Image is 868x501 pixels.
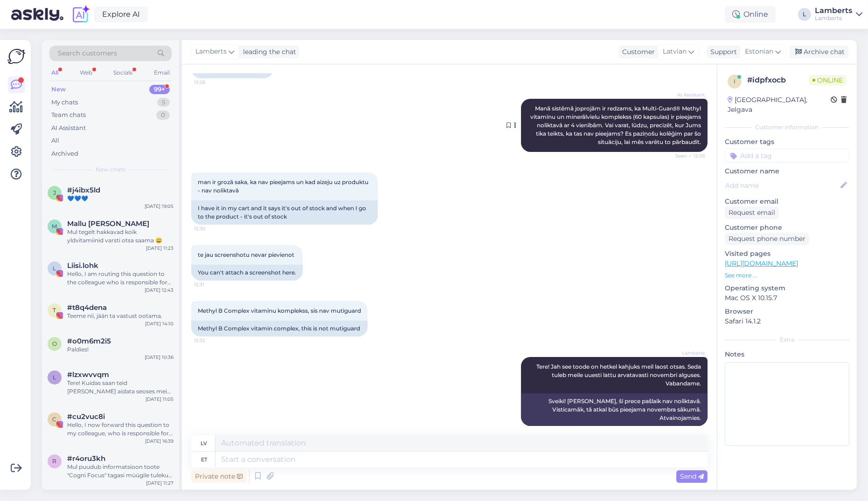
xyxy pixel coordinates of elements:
div: I have it in my cart and it says it's out of stock and when I go to the product - it's out of stock [191,200,378,225]
div: Customer [618,47,655,57]
span: Lamberts [670,350,705,357]
p: Browser [725,307,849,316]
div: Request email [725,206,779,219]
span: 12:30 [194,225,229,232]
div: Support [707,47,737,57]
div: [GEOGRAPHIC_DATA], Jelgava [728,95,831,115]
a: Explore AI [94,7,148,22]
span: New chats [96,165,125,174]
span: j [53,189,56,196]
span: Liisi.lohk [67,261,98,270]
span: Manā sistēmā joprojām ir redzams, ka Multi-Guard® Methyl vitamīnu un minerālvielu komplekss (60 k... [530,105,702,145]
span: i [734,78,736,85]
div: Archived [51,149,78,158]
p: Mac OS X 10.15.7 [725,293,849,303]
div: Sveiki! [PERSON_NAME], šī prece pašlaik nav noliktavā. Visticamāk, tā atkal būs pieejama novembra... [521,393,708,426]
span: Online [809,75,847,85]
span: l [53,374,56,381]
div: [DATE] 14:10 [145,320,174,327]
div: Lamberts [815,14,852,22]
span: 12:33 [670,426,705,433]
span: 12:28 [194,79,229,86]
p: Customer name [725,166,849,176]
div: [DATE] 19:05 [145,203,174,210]
span: t [53,307,56,314]
div: et [201,452,207,467]
div: [DATE] 16:39 [145,438,174,445]
div: Team chats [51,110,86,120]
div: Hello, I now forward this question to my colleague, who is responsible for this. The reply will b... [67,421,174,438]
input: Add a tag [725,149,849,163]
span: AI Assistant [670,91,705,98]
p: Visited pages [725,249,849,259]
div: Private note [191,470,246,483]
span: 12:31 [194,281,229,288]
a: [URL][DOMAIN_NAME] [725,259,798,268]
div: 99+ [149,85,170,94]
div: Archive chat [790,46,848,58]
span: Methyl B Complex vitamīnu komplekss, sis nav mutiguard [198,307,361,314]
div: Email [152,67,172,79]
a: LambertsLamberts [815,7,862,22]
p: Operating system [725,283,849,293]
div: 💙💙💙 [67,194,174,203]
div: Hello, I am routing this question to the colleague who is responsible for this topic. The reply m... [67,270,174,287]
div: AI Assistant [51,124,86,133]
span: o [52,340,57,347]
span: Seen ✓ 12:28 [670,152,705,159]
div: # idpfxocb [747,75,809,86]
p: Customer email [725,197,849,206]
span: #t8q4dena [67,303,107,312]
div: Socials [111,67,134,79]
span: M [52,223,57,230]
div: 0 [156,110,170,120]
span: te jau screenshotu nevar pievienot [198,251,294,258]
div: Mul tegelt hakkavad koik yldvitamiinid varsti otsa saama 😄 [67,228,174,245]
div: You can't attach a screenshot here. [191,265,303,281]
span: 12:32 [194,337,229,344]
div: Online [725,6,776,23]
span: Send [680,472,704,480]
input: Add name [725,180,839,191]
div: All [51,136,59,145]
div: Request phone number [725,233,809,245]
p: Customer tags [725,137,849,147]
p: Safari 14.1.2 [725,316,849,326]
span: #cu2vuc8i [67,412,105,421]
div: Methyl B Complex vitamin complex, this is not mutiguard [191,321,368,336]
div: Mul puudub informatsioon toote "Cogni Focus" tagasi müügile tuleku kohta. [PERSON_NAME] sellest [... [67,463,174,480]
p: Notes [725,350,849,359]
div: Customer information [725,123,849,131]
div: [DATE] 11:23 [146,245,174,252]
div: leading the chat [239,47,296,57]
div: My chats [51,98,78,107]
div: Lamberts [815,7,852,14]
div: [DATE] 12:43 [145,287,174,294]
img: Askly Logo [7,48,25,65]
div: New [51,85,66,94]
span: Latvian [663,47,687,57]
div: [DATE] 11:27 [146,480,174,487]
span: Search customers [58,48,117,58]
div: lv [201,435,208,451]
div: L [798,8,811,21]
span: L [53,265,56,272]
span: r [53,458,57,465]
div: Extra [725,336,849,344]
img: explore-ai [71,5,90,24]
span: #lzxwvvqm [67,371,109,379]
span: Tere! Jah see toode on hetkel kahjuks meil laost otsas. Seda tuleb meile uuesti lattu arvatavasti... [536,363,702,387]
div: Teeme nii, jään ta vastust ootama. [67,312,174,320]
span: Mallu Mariann Treimann [67,220,149,228]
span: Estonian [745,47,773,57]
div: Paldies! [67,345,174,354]
span: #j4ibx5ld [67,186,100,194]
p: Customer phone [725,223,849,233]
div: 5 [157,98,170,107]
div: Web [78,67,94,79]
div: [DATE] 11:05 [146,396,174,403]
div: Tere! Kuidas saan teid [PERSON_NAME] aidata seoses meie teenustega? [67,379,174,396]
div: All [49,67,60,79]
span: man ir grozā saka, ka nav pieejams un kad aizeju uz produktu - nav noliktavā [198,178,370,194]
p: See more ... [725,271,849,280]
